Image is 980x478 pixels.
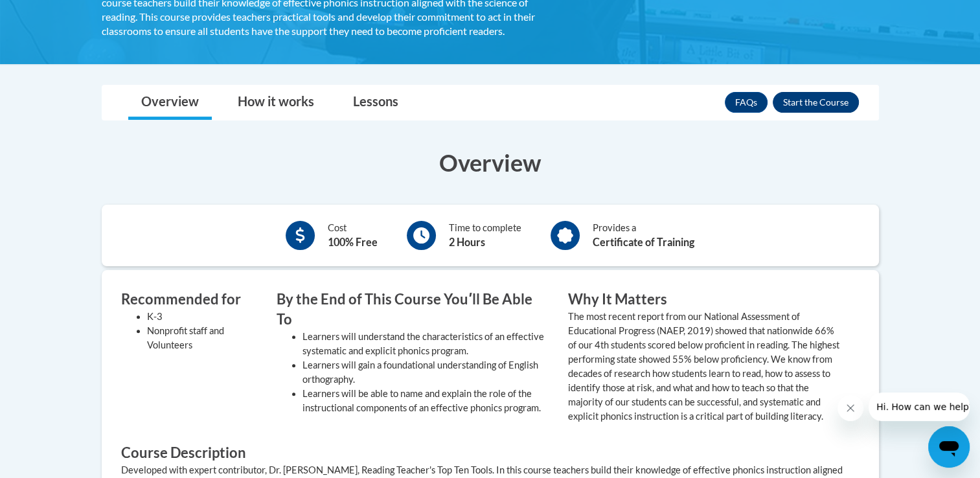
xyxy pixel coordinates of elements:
[302,387,549,415] li: Learners will be able to name and explain the role of the instructional components of an effectiv...
[340,85,411,120] a: Lessons
[302,358,549,387] li: Learners will gain a foundational understanding of English orthography.
[147,310,257,324] li: K-3
[838,395,863,421] iframe: Close message
[593,221,694,250] div: Provides a
[121,290,257,310] h3: Recommended for
[449,236,485,248] b: 2 Hours
[147,324,257,352] li: Nonprofit staff and Volunteers
[121,443,860,463] h3: Course Description
[869,393,970,421] iframe: Message from company
[128,85,212,120] a: Overview
[277,290,549,330] h3: By the End of This Course Youʹll Be Able To
[8,9,105,19] span: Hi. How can we help?
[328,236,378,248] b: 100% Free
[225,85,327,120] a: How it works
[773,92,859,113] button: Enroll
[328,221,378,250] div: Cost
[449,221,521,250] div: Time to complete
[102,146,879,179] h3: Overview
[725,92,768,113] a: FAQs
[928,426,970,468] iframe: Button to launch messaging window
[568,290,840,310] h3: Why It Matters
[568,311,839,422] value: The most recent report from our National Assessment of Educational Progress (NAEP, 2019) showed t...
[302,330,549,358] li: Learners will understand the characteristics of an effective systematic and explicit phonics prog...
[593,236,694,248] b: Certificate of Training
